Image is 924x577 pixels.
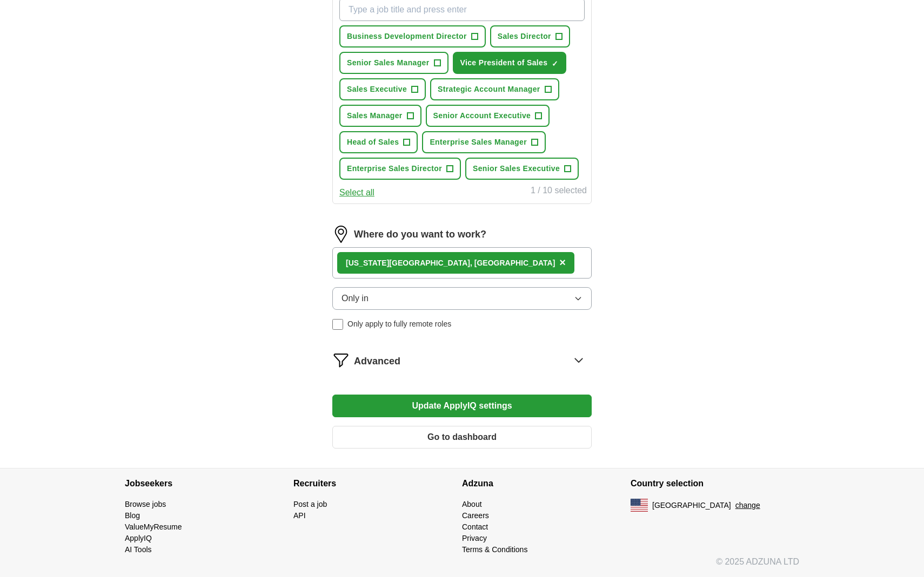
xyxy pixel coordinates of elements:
button: Select all [339,186,374,199]
button: Update ApplyIQ settings [332,395,592,417]
a: Terms & Conditions [462,545,527,554]
span: Business Development Director [347,31,467,42]
span: Senior Account Executive [433,110,531,121]
span: Only in [342,292,369,305]
button: Sales Executive [339,78,426,100]
button: Only in [332,287,592,310]
button: Enterprise Sales Manager [422,131,546,153]
img: filter [332,351,350,369]
span: Vice President of Sales [460,57,548,69]
a: ValueMyResume [125,522,182,531]
button: Head of Sales [339,131,418,153]
div: © 2025 ADZUNA LTD [116,555,808,577]
a: Careers [462,511,489,520]
span: Only apply to fully remote roles [347,318,451,330]
span: Senior Sales Executive [473,163,560,174]
img: US flag [631,499,648,512]
span: × [559,256,566,268]
a: Contact [462,522,488,531]
div: 1 / 10 selected [531,184,587,199]
span: [GEOGRAPHIC_DATA] [652,500,731,511]
button: Go to dashboard [332,426,592,449]
button: Sales Manager [339,105,421,127]
h4: Country selection [631,469,799,499]
button: Strategic Account Manager [430,78,559,100]
a: Blog [125,511,140,520]
button: Sales Director [490,25,570,47]
a: Privacy [462,534,487,542]
button: Business Development Director [339,25,486,47]
button: Senior Sales Manager [339,52,448,74]
input: Only apply to fully remote roles [332,319,343,330]
button: change [735,500,760,511]
span: Senior Sales Manager [347,57,430,69]
span: Strategic Account Manager [438,84,540,95]
span: Enterprise Sales Manager [430,137,527,148]
button: Senior Account Executive [426,105,550,127]
span: ✓ [552,59,558,68]
span: Enterprise Sales Director [347,163,442,174]
button: Enterprise Sales Director [339,158,461,180]
span: Advanced [354,354,400,369]
img: location.png [332,226,350,243]
button: Senior Sales Executive [465,158,579,180]
span: Sales Executive [347,84,407,95]
div: [US_STATE][GEOGRAPHIC_DATA], [GEOGRAPHIC_DATA] [346,257,555,269]
button: × [559,255,566,271]
span: Sales Manager [347,110,403,121]
button: Vice President of Sales✓ [453,52,567,74]
span: Head of Sales [347,137,399,148]
a: Post a job [293,500,327,508]
a: About [462,500,482,508]
label: Where do you want to work? [354,227,486,242]
a: AI Tools [125,545,152,554]
span: Sales Director [498,31,551,42]
a: ApplyIQ [125,534,152,542]
a: Browse jobs [125,500,166,508]
a: API [293,511,306,520]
